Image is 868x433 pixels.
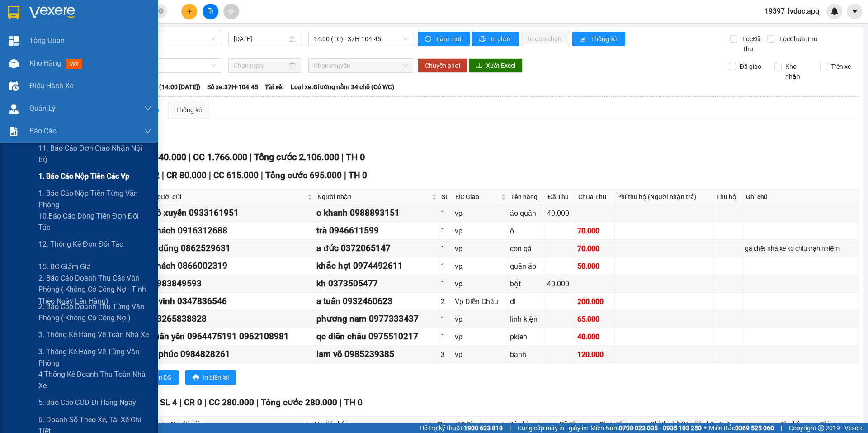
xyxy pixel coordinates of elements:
[455,349,506,360] div: vp
[572,32,625,46] button: bar-chartThống kê
[209,397,254,408] span: CC 280.000
[479,36,487,43] span: printer
[184,397,202,408] span: CR 0
[209,170,211,181] span: |
[577,349,613,360] div: 120.000
[455,261,506,272] div: vp
[591,34,618,44] span: Thống kê
[735,424,774,432] strong: 0369 525 060
[509,190,546,205] th: Tên hàng
[265,170,342,181] span: Tổng cước 695.000
[510,261,544,272] div: quần áo
[256,397,259,408] span: |
[508,417,557,432] th: Tên hàng
[441,243,452,254] div: 1
[577,225,613,237] div: 70.000
[615,190,714,205] th: Phí thu hộ (Người nhận trả)
[29,59,61,67] span: Kho hàng
[521,32,570,46] button: In đơn chọn
[152,242,314,255] div: a dũng 0862529631
[38,210,151,233] span: 10.Báo cáo dòng tiền đơn đối tác
[441,296,452,307] div: 2
[736,62,765,71] span: Đã giao
[9,104,19,114] img: warehouse-icon
[261,397,337,408] span: Tổng cước 280.000
[207,82,258,92] span: Số xe: 37H-104.45
[476,62,482,70] span: download
[455,314,506,325] div: vp
[158,7,164,16] span: close-circle
[847,4,863,19] button: caret-down
[254,152,339,162] span: Tổng cước 2.106.000
[29,35,65,46] span: Tổng Quan
[441,278,452,290] div: 1
[349,170,367,181] span: TH 0
[510,208,544,219] div: áo quần
[179,397,182,408] span: |
[510,225,544,237] div: ô
[38,143,151,165] span: 11. Báo cáo đơn giao nhận nội bộ
[265,82,284,92] span: Tài xế:
[134,82,200,92] span: Chuyến: (14:00 [DATE])
[577,243,613,254] div: 70.000
[152,259,314,273] div: khách 0866002319
[619,424,702,432] strong: 0708 023 035 - 0935 103 250
[435,417,454,432] th: SL
[171,419,303,429] span: Người gửi
[778,417,817,432] th: Thu hộ
[709,423,774,433] span: Miền Bắc
[316,295,437,308] div: a tuấn 0932460623
[420,423,503,433] span: Hỗ trợ kỹ thuật:
[316,347,437,361] div: lam võ 0985239385
[577,331,613,343] div: 40.000
[137,170,160,181] span: SL 12
[316,224,437,238] div: trà 0946611599
[781,423,782,433] span: |
[577,314,613,325] div: 65.000
[469,58,523,73] button: downloadXuất Excel
[38,329,149,340] span: 3. Thống kê hàng về toàn nhà xe
[38,272,151,306] span: 2. Báo cáo doanh thu các văn phòng ( không có công nợ - tính theo ngày lên hàng)
[9,36,19,46] img: dashboard-icon
[441,349,452,360] div: 3
[830,7,839,15] img: icon-new-feature
[152,312,314,326] div: 03265838828
[510,278,544,290] div: bột
[314,59,408,72] span: Chọn chuyến
[203,4,218,19] button: file-add
[776,34,819,44] span: Lọc Chưa Thu
[745,243,857,253] div: gà chết nhà xe ko chiu trạh nhiệm
[597,417,648,432] th: Chưa Thu
[455,208,506,219] div: vp
[509,423,511,433] span: |
[9,127,19,136] img: solution-icon
[441,314,452,325] div: 1
[344,170,346,181] span: |
[704,426,707,430] span: ⚪️
[346,152,365,162] span: TH 0
[557,417,597,432] th: Đã Thu
[510,243,544,254] div: con gà
[38,261,91,272] span: 15. BC giảm giá
[510,349,544,360] div: bánh
[152,206,314,220] div: cô xuyến 0933161951
[38,188,151,210] span: 1. Báo cáo nộp tiền từng văn phòng
[314,32,408,46] span: 14:00 (TC) - 37H-104.45
[38,301,151,324] span: 2. Báo cáo doanh thu từng văn phòng ( không có công nợ )
[9,59,19,68] img: warehouse-icon
[455,296,506,307] div: Vp Diễn Châu
[315,419,425,429] span: Người nhận
[160,397,177,408] span: SL 4
[250,152,252,162] span: |
[152,295,314,308] div: a vinh 0347836546
[851,7,859,15] span: caret-down
[472,32,519,46] button: printerIn phơi
[189,152,191,162] span: |
[418,32,470,46] button: syncLàm mới
[455,243,506,254] div: vp
[739,34,767,54] span: Lọc Đã Thu
[418,58,467,73] button: Chuyển phơi
[223,4,239,19] button: aim
[441,331,452,343] div: 1
[203,372,229,382] span: In biên lai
